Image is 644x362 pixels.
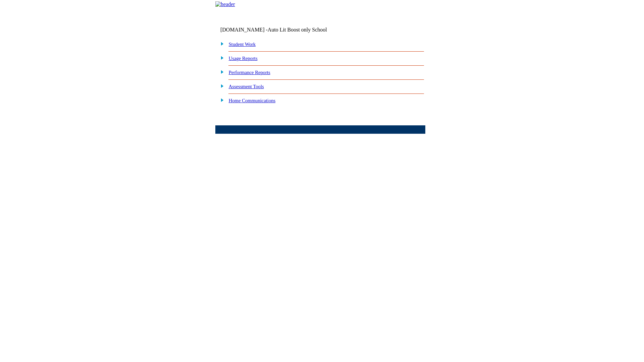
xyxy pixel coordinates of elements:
[217,97,224,103] img: plus.gif
[229,98,276,103] a: Home Communications
[215,1,235,7] img: header
[229,42,256,47] a: Student Work
[217,55,224,61] img: plus.gif
[229,56,258,61] a: Usage Reports
[217,41,224,47] img: plus.gif
[217,69,224,75] img: plus.gif
[220,27,344,33] td: [DOMAIN_NAME] -
[229,70,270,75] a: Performance Reports
[229,84,264,89] a: Assessment Tools
[217,83,224,89] img: plus.gif
[268,27,327,33] nobr: Auto Lit Boost only School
